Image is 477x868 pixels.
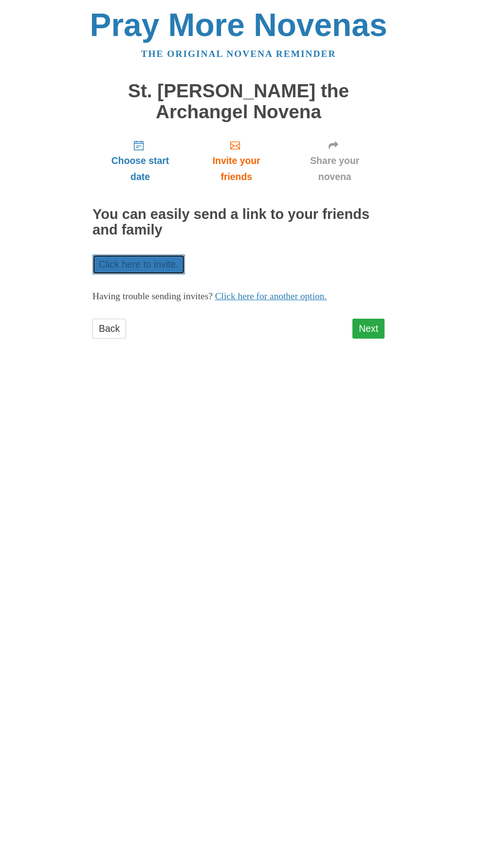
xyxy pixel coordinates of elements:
[285,132,385,190] a: Share your novena
[92,291,213,301] span: Having trouble sending invites?
[141,49,336,59] a: The original novena reminder
[92,132,188,190] a: Choose start date
[92,207,385,238] h2: You can easily send a link to your friends and family
[294,153,375,185] span: Share your novena
[92,81,385,122] h1: St. [PERSON_NAME] the Archangel Novena
[188,132,285,190] a: Invite your friends
[92,319,126,339] a: Back
[352,319,385,339] a: Next
[90,7,387,43] a: Pray More Novenas
[198,153,275,185] span: Invite your friends
[92,254,185,274] a: Click here to invite.
[215,291,327,301] a: Click here for another option.
[102,153,178,185] span: Choose start date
